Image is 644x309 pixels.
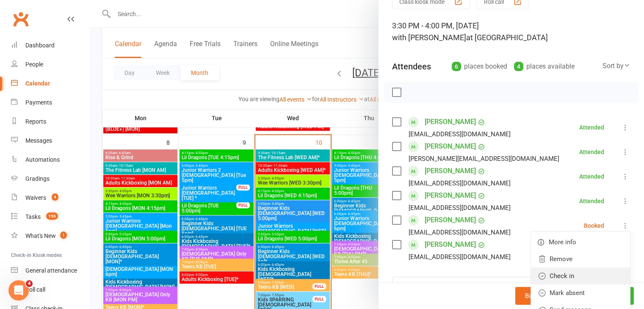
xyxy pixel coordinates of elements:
a: General attendance kiosk mode [11,261,89,280]
a: [PERSON_NAME] [425,140,476,153]
div: [EMAIL_ADDRESS][DOMAIN_NAME] [409,129,511,140]
div: Attended [579,174,604,179]
div: Waivers [25,194,46,201]
a: Clubworx [10,8,31,30]
div: 6 [452,62,461,71]
div: What's New [25,232,56,239]
a: Remove [531,251,630,268]
a: [PERSON_NAME] [425,238,476,251]
div: [EMAIL_ADDRESS][DOMAIN_NAME] [409,227,511,238]
div: 3:30 PM - 4:00 PM, [DATE] [392,20,630,44]
a: Calendar [11,74,89,93]
div: Attended [579,198,604,204]
div: [EMAIL_ADDRESS][DOMAIN_NAME] [409,202,511,213]
div: Attended [579,124,604,130]
div: Roll call [25,286,45,293]
div: Attendees [392,61,431,72]
a: Waivers 4 [11,188,89,207]
span: 4 [52,193,58,201]
a: Reports [11,112,89,131]
div: [EMAIL_ADDRESS][DOMAIN_NAME] [409,251,511,262]
a: More info [531,234,630,251]
iframe: Intercom live chat [8,280,29,301]
div: Dashboard [25,42,55,49]
span: More info [549,237,576,247]
div: General attendance [25,267,77,274]
a: Check in [531,268,630,284]
div: Attended [579,149,604,155]
div: places booked [452,61,507,72]
div: places available [514,61,575,72]
span: 1 [60,232,67,239]
a: Messages [11,131,89,150]
button: Bulk add attendees [515,287,589,305]
a: What's New1 [11,226,89,246]
div: Payments [25,99,52,106]
div: People [25,61,43,68]
div: Calendar [25,80,50,87]
a: Mark absent [531,284,630,301]
a: People [11,55,89,74]
span: at [GEOGRAPHIC_DATA] [466,33,548,42]
div: [PERSON_NAME][EMAIL_ADDRESS][DOMAIN_NAME] [409,153,559,164]
a: Gradings [11,169,89,188]
div: Tasks [25,213,41,220]
div: [EMAIL_ADDRESS][DOMAIN_NAME] [409,178,511,189]
div: Automations [25,156,60,163]
a: Dashboard [11,36,89,55]
a: [PERSON_NAME] [425,115,476,129]
a: Tasks 156 [11,207,89,226]
input: Search to add attendees [392,277,630,295]
a: [PERSON_NAME] [425,213,476,227]
span: 4 [26,280,33,287]
span: 156 [46,212,58,220]
a: [PERSON_NAME] [425,164,476,178]
div: 4 [514,62,523,71]
div: Sort by [603,61,630,72]
a: Roll call [11,280,89,299]
a: Automations [11,150,89,169]
div: Messages [25,137,52,144]
div: Gradings [25,175,50,182]
a: Payments [11,93,89,112]
span: with [PERSON_NAME] [392,33,466,42]
div: Reports [25,118,46,125]
div: Booked [584,223,604,229]
a: [PERSON_NAME] [425,189,476,202]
